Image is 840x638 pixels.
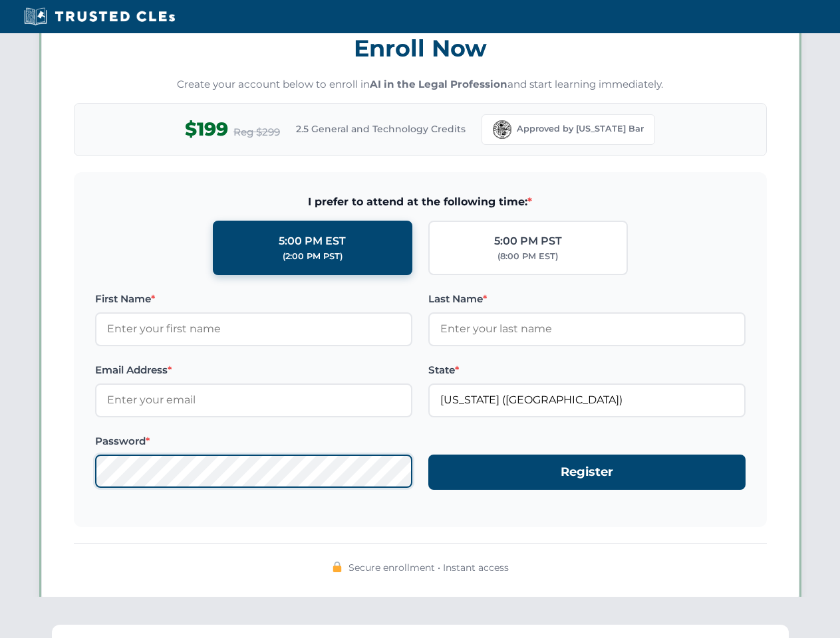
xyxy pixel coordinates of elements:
[428,291,746,307] label: Last Name
[233,124,280,140] span: Reg $299
[296,122,466,136] span: 2.5 General and Technology Credits
[95,312,412,346] input: Enter your first name
[283,250,343,263] div: (2:00 PM PST)
[185,114,228,144] span: $199
[95,362,412,378] label: Email Address
[95,383,412,417] input: Enter your email
[428,312,746,346] input: Enter your last name
[428,455,746,490] button: Register
[332,562,343,572] img: 🔒
[95,193,746,211] span: I prefer to attend at the following time:
[349,560,509,575] span: Secure enrollment • Instant access
[95,433,412,449] label: Password
[428,383,746,417] input: Florida (FL)
[74,77,767,92] p: Create your account below to enroll in and start learning immediately.
[428,362,746,378] label: State
[20,7,179,27] img: Trusted CLEs
[517,122,644,136] span: Approved by [US_STATE] Bar
[494,233,562,250] div: 5:00 PM PST
[370,78,507,90] strong: AI in the Legal Profession
[497,250,558,263] div: (8:00 PM EST)
[493,120,511,139] img: Florida Bar
[74,27,767,69] h3: Enroll Now
[279,233,346,250] div: 5:00 PM EST
[95,291,412,307] label: First Name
